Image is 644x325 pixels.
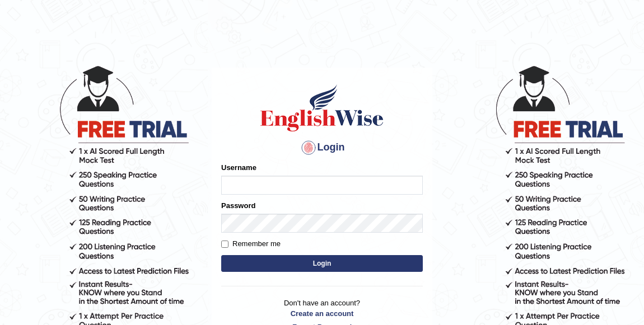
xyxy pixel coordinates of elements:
h4: Login [221,139,423,157]
label: Password [221,200,255,211]
a: Create an account [221,308,423,319]
img: Logo of English Wise sign in for intelligent practice with AI [258,83,386,133]
label: Remember me [221,238,281,249]
input: Remember me [221,241,228,248]
label: Username [221,162,256,173]
button: Login [221,255,423,272]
